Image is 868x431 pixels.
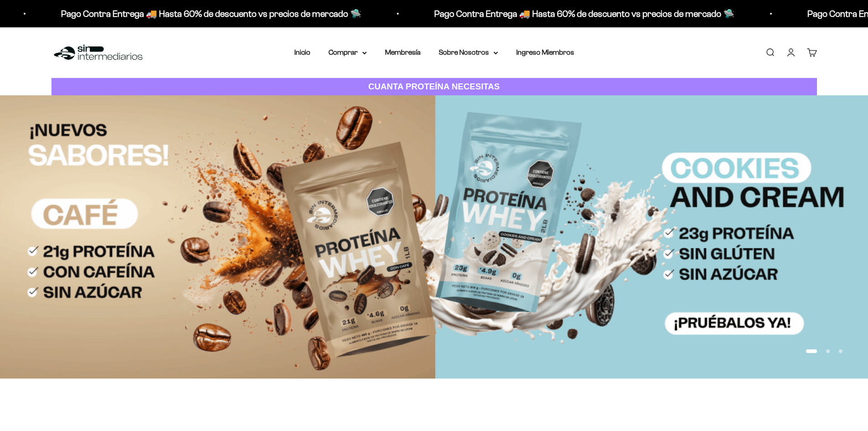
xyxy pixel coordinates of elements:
[329,47,367,58] summary: Comprar
[348,6,648,21] p: Pago Contra Entrega 🚚 Hasta 60% de descuento vs precios de mercado 🛸
[294,48,310,56] a: Inicio
[439,47,498,58] summary: Sobre Nosotros
[385,48,421,56] a: Membresía
[51,78,817,96] a: CUANTA PROTEÍNA NECESITAS
[368,82,500,91] strong: CUANTA PROTEÍNA NECESITAS
[516,48,574,56] a: Ingreso Miembros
